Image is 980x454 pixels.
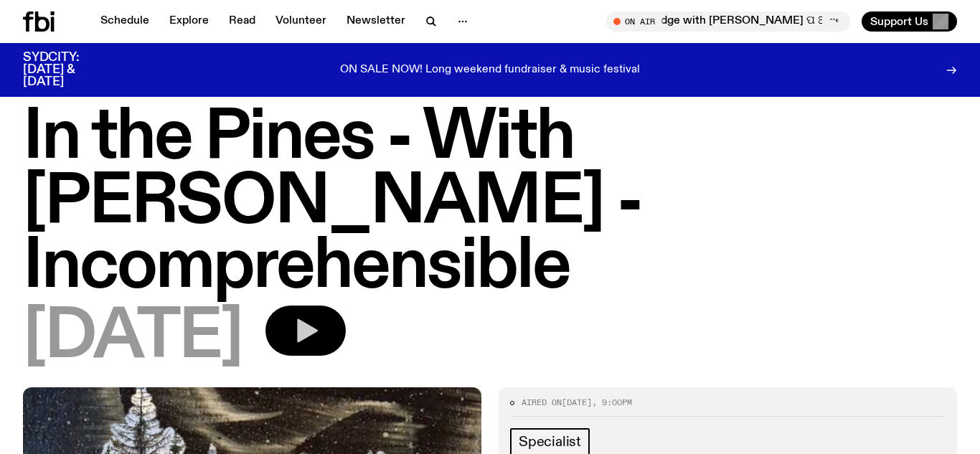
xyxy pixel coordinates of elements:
p: ON SALE NOW! Long weekend fundraiser & music festival [340,64,640,77]
button: On AirThe Bridge with [PERSON_NAME] ପ꒰ ˶• ༝ •˶꒱ଓ Interview w/[PERSON_NAME] [606,11,850,32]
span: [DATE] [562,397,592,408]
a: Volunteer [267,11,335,32]
span: Specialist [519,434,581,450]
span: , 9:00pm [592,397,632,408]
h1: In the Pines - With [PERSON_NAME] - Incomprehensible [23,106,957,300]
a: Read [220,11,264,32]
button: Support Us [862,11,957,32]
span: Support Us [870,15,928,28]
a: Newsletter [338,11,414,32]
a: Schedule [92,11,158,32]
h3: SYDCITY: [DATE] & [DATE] [23,52,115,88]
span: Aired on [522,397,562,408]
span: [DATE] [23,306,242,370]
a: Explore [161,11,217,32]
